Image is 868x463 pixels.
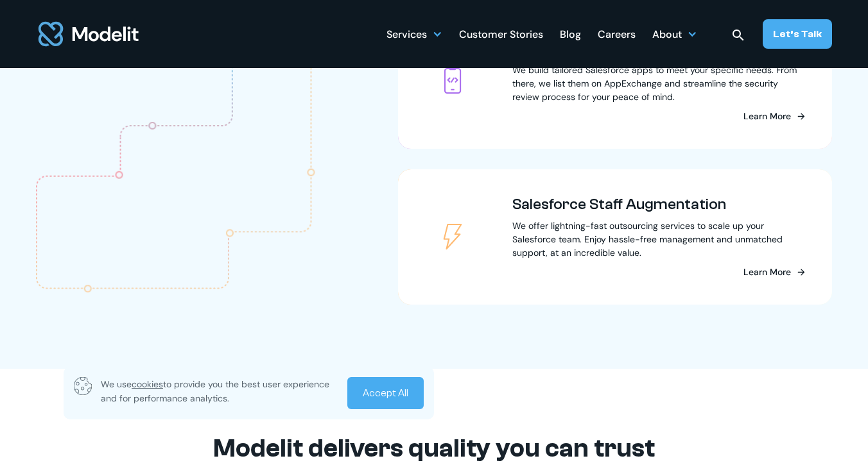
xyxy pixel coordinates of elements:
h3: Salesforce Staff Augmentation [512,194,726,214]
a: Accept All [347,377,424,409]
div: Learn More [743,110,791,123]
div: Blog [560,23,581,48]
a: home [36,14,141,54]
div: About [652,21,697,46]
div: Services [386,23,427,48]
a: Customer Stories [459,21,543,46]
span: cookies [132,378,163,390]
a: Salesforce AppExchange DevelopmentWe build tailored Salesforce apps to meet your specific needs. ... [398,13,832,149]
p: We offer lightning-fast outsourcing services to scale up your Salesforce team. Enjoy hassle-free ... [512,219,806,260]
img: modelit logo [36,14,141,54]
div: Let’s Talk [773,27,822,41]
div: Customer Stories [459,23,543,48]
p: We use to provide you the best user experience and for performance analytics. [101,377,338,405]
a: Salesforce Staff AugmentationWe offer lightning-fast outsourcing services to scale up your Salesf... [398,169,832,305]
div: Services [386,21,442,46]
div: Learn More [743,265,791,279]
div: About [652,23,682,48]
a: Let’s Talk [763,19,832,49]
a: Blog [560,21,581,46]
div: Careers [598,23,636,48]
p: We build tailored Salesforce apps to meet your specific needs. From there, we list them on AppExc... [512,63,806,104]
a: Careers [598,21,636,46]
